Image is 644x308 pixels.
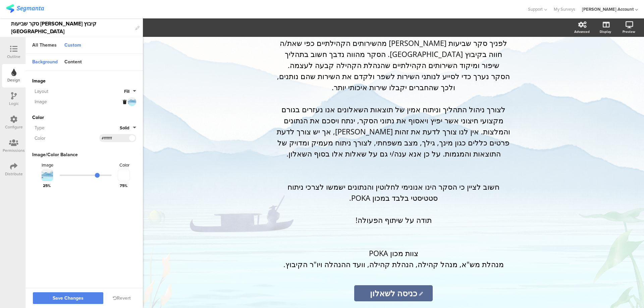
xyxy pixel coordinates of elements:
span: Image [32,77,136,84]
div: Logic [9,101,19,107]
span: Support [528,6,543,12]
div: Layout [32,88,124,95]
button: Revert [113,295,131,302]
span: Fill [124,88,129,95]
div: Color [32,135,99,142]
div: Content [61,57,85,68]
div: 25% [39,183,51,189]
p: מנהלת מש"א, מנהל קהילה, הנהלת קהילה, וועד ההנהלה ויו"ר הקיבוץ. [276,259,511,270]
div: סקר שביעות [PERSON_NAME] קיבוץ [GEOGRAPHIC_DATA] [11,18,132,37]
button: Save Changes [33,292,103,304]
div: Color [119,162,129,168]
div: All Themes [29,40,60,51]
div: Display [600,29,611,34]
button: Fill [124,88,136,95]
div: Design [7,77,20,83]
div: Custom [61,40,85,51]
div: Configure [5,124,23,130]
div: Permissions [3,147,25,153]
p: לפניך סקר שביעות [PERSON_NAME] מהשירותים הקהילתיים כפי שאת/ה חווה בקיבוץ [GEOGRAPHIC_DATA]. הסקר ... [276,38,511,71]
input: Start [354,285,433,301]
div: Background [29,57,61,68]
button: Solid [120,125,136,131]
div: 75% [120,183,129,189]
div: Preview [623,29,635,34]
div: Advanced [574,29,590,34]
span: Solid [120,125,129,131]
div: Image [32,98,123,105]
div: Image [42,162,53,168]
p: לצורך ניהול התהליך וניתוח אמין של תוצאות השאלונים אנו נעזרים בגורם מקצועי חיצוני אשר יפיץ ויאסוף ... [276,104,511,159]
p: הסקר נערך כדי לסייע לנותני השירות לשפר ולקדם את השירות שהם נותנים, ולכך שהחברים יקבלו שירות איכות... [276,71,511,93]
div: [PERSON_NAME] Account [582,6,634,12]
div: Outline [7,54,20,60]
p: חשוב לציין כי הסקר הינו אנונימי לחלוטין והנתונים ישמשו לצרכי ניתוח סטטיסטי בלבד במכון POKA. [276,181,511,203]
div: Type [32,124,120,131]
div: Distribute [5,171,23,177]
div: Image/Color Balance [32,151,78,158]
p: צוות מכון POKA [276,248,511,259]
img: segmanta logo [6,4,44,13]
div: Color [32,114,136,121]
p: תודה על שיתוף הפעולה! [276,214,511,226]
